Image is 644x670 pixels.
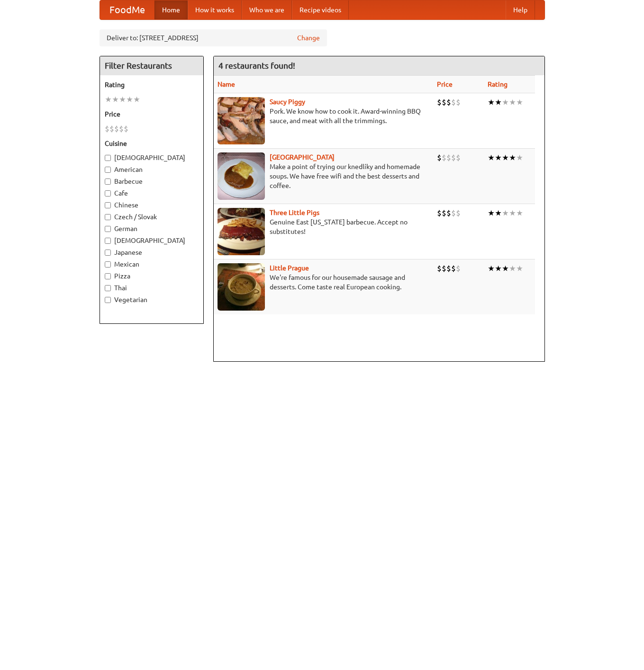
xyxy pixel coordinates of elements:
[114,124,119,134] li: $
[442,152,446,163] li: $
[506,0,535,19] a: Help
[105,202,111,208] input: Chinese
[270,153,335,161] a: [GEOGRAPHIC_DATA]
[456,263,461,274] li: $
[502,263,509,274] li: ★
[437,208,442,218] li: $
[105,259,199,269] label: Mexican
[495,152,502,163] li: ★
[451,208,456,218] li: $
[133,94,140,105] li: ★
[105,80,199,89] h5: Rating
[218,107,430,125] p: Pork. We know how to cook it. Award-winning BBQ sauce, and meat with all the trimmings.
[270,98,305,106] a: Saucy Piggy
[112,94,119,105] li: ★
[451,97,456,107] li: $
[446,97,451,107] li: $
[218,97,265,144] img: saucy.jpg
[270,209,319,216] a: Three Little Pigs
[242,0,292,19] a: Who we are
[437,80,453,88] a: Price
[105,94,112,105] li: ★
[218,80,235,88] a: Name
[154,0,188,19] a: Home
[218,217,430,236] p: Genuine East [US_STATE] barbecue. Accept no substitutes!
[218,162,430,190] p: Make a point of trying our knedlíky and homemade soups. We have free wifi and the best desserts a...
[119,94,126,105] li: ★
[502,152,509,163] li: ★
[105,165,199,174] label: American
[502,208,509,218] li: ★
[124,124,128,134] li: $
[188,0,242,19] a: How it works
[105,200,199,210] label: Chinese
[456,152,461,163] li: $
[109,124,114,134] li: $
[437,97,442,107] li: $
[105,283,199,293] label: Thai
[105,226,111,232] input: German
[218,208,265,255] img: littlepigs.jpg
[105,109,199,119] h5: Price
[442,97,446,107] li: $
[516,152,523,163] li: ★
[509,208,516,218] li: ★
[105,236,199,245] label: [DEMOGRAPHIC_DATA]
[100,29,327,46] div: Deliver to: [STREET_ADDRESS]
[105,212,199,222] label: Czech / Slovak
[100,0,154,19] a: FoodMe
[105,124,109,134] li: $
[488,80,508,88] a: Rating
[509,263,516,274] li: ★
[105,297,111,303] input: Vegetarian
[105,153,199,162] label: [DEMOGRAPHIC_DATA]
[105,224,199,233] label: German
[516,263,523,274] li: ★
[105,177,199,186] label: Barbecue
[495,208,502,218] li: ★
[105,155,111,161] input: [DEMOGRAPHIC_DATA]
[442,208,446,218] li: $
[495,97,502,107] li: ★
[488,152,495,163] li: ★
[516,208,523,218] li: ★
[297,33,320,43] a: Change
[105,188,199,198] label: Cafe
[292,0,349,19] a: Recipe videos
[437,152,442,163] li: $
[270,264,309,272] a: Little Prague
[105,273,111,279] input: Pizza
[126,94,133,105] li: ★
[488,208,495,218] li: ★
[502,97,509,107] li: ★
[488,97,495,107] li: ★
[119,124,124,134] li: $
[105,238,111,244] input: [DEMOGRAPHIC_DATA]
[437,263,442,274] li: $
[451,263,456,274] li: $
[105,167,111,173] input: American
[509,97,516,107] li: ★
[105,179,111,185] input: Barbecue
[105,271,199,281] label: Pizza
[451,152,456,163] li: $
[105,261,111,268] input: Mexican
[105,248,199,257] label: Japanese
[488,263,495,274] li: ★
[218,263,265,311] img: littleprague.jpg
[516,97,523,107] li: ★
[100,56,203,75] h4: Filter Restaurants
[446,152,451,163] li: $
[456,97,461,107] li: $
[105,295,199,304] label: Vegetarian
[105,250,111,256] input: Japanese
[446,208,451,218] li: $
[495,263,502,274] li: ★
[105,139,199,148] h5: Cuisine
[105,285,111,291] input: Thai
[218,152,265,200] img: czechpoint.jpg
